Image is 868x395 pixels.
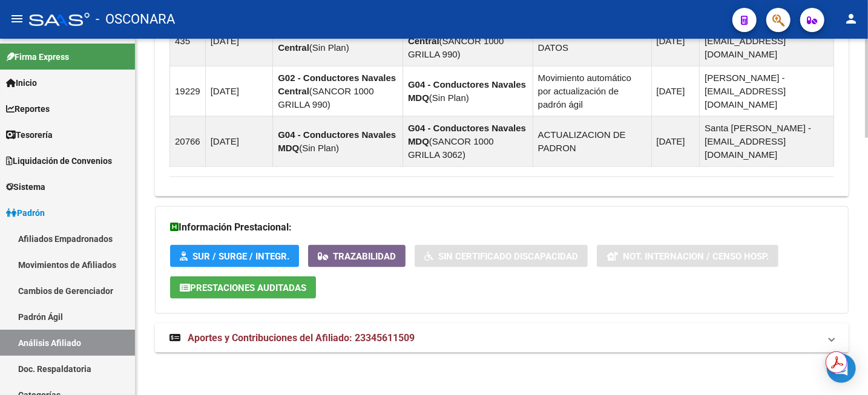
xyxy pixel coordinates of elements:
td: ( ) [273,116,403,166]
strong: G02 - Conductores Navales Central [278,29,396,53]
span: Trazabilidad [333,251,396,262]
strong: G04 - Conductores Navales MDQ [278,129,396,153]
span: Sin Certificado Discapacidad [438,251,578,262]
strong: G04 - Conductores Navales MDQ [408,123,526,146]
td: 19229 [170,66,206,116]
td: [DATE] [205,116,272,166]
span: Inicio [6,76,37,90]
button: Prestaciones Auditadas [170,276,316,299]
td: 435 [170,16,206,66]
button: Sin Certificado Discapacidad [415,245,588,267]
strong: G02 - Conductores Navales Central [278,73,396,96]
td: [DATE] [205,16,272,66]
td: 20766 [170,116,206,166]
td: [DATE] [651,116,700,166]
span: Tesorería [6,128,53,142]
span: Not. Internacion / Censo Hosp. [623,251,769,262]
td: [DATE] [205,66,272,116]
td: [PERSON_NAME] - [EMAIL_ADDRESS][DOMAIN_NAME] [700,66,834,116]
h3: Información Prestacional: [170,219,833,236]
td: Movimiento automático por actualización de padrón ágil [533,66,651,116]
td: [DATE] [651,66,700,116]
span: Firma Express [6,50,69,64]
mat-icon: person [844,11,858,26]
span: SANCOR 1000 GRILLA 3062 [408,136,494,160]
strong: G04 - Conductores Navales MDQ [408,79,526,103]
span: Padrón [6,206,45,220]
td: [PERSON_NAME] - [EMAIL_ADDRESS][DOMAIN_NAME] [700,16,834,66]
span: Aportes y Contribuciones del Afiliado: 23345611509 [188,332,415,344]
span: Liquidación de Convenios [6,154,112,168]
td: ( ) [273,16,403,66]
td: ( ) [403,116,533,166]
span: Sin Plan [432,93,466,103]
mat-icon: menu [10,11,24,26]
span: SANCOR 1000 GRILLA 990 [408,36,504,59]
mat-expansion-panel-header: Aportes y Contribuciones del Afiliado: 23345611509 [155,324,849,353]
td: ( ) [403,16,533,66]
span: Sin Plan [302,143,336,153]
td: ACTUALIZACION DE DATOS [533,16,651,66]
button: Not. Internacion / Censo Hosp. [597,245,778,267]
td: ( ) [273,66,403,116]
span: Prestaciones Auditadas [190,282,306,293]
button: Trazabilidad [308,245,406,267]
button: SUR / SURGE / INTEGR. [170,245,299,267]
span: - OSCONARA [96,6,175,33]
td: [DATE] [651,16,700,66]
span: SUR / SURGE / INTEGR. [192,251,289,262]
span: Sistema [6,180,45,194]
td: ( ) [403,66,533,116]
strong: G02 - Conductores Navales Central [408,22,526,46]
span: Sin Plan [312,42,346,53]
td: ACTUALIZACION DE PADRON [533,116,651,166]
td: Santa [PERSON_NAME] - [EMAIL_ADDRESS][DOMAIN_NAME] [700,116,834,166]
span: SANCOR 1000 GRILLA 990 [278,86,373,109]
span: Reportes [6,102,50,116]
